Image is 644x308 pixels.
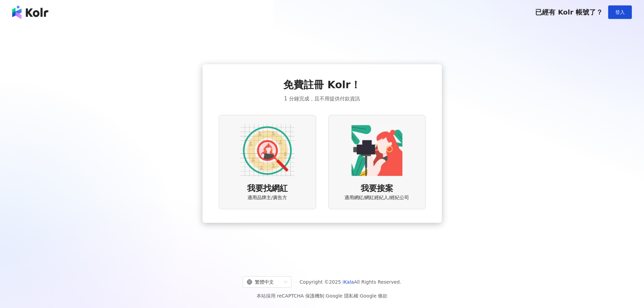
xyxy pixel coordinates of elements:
img: KOL identity option [350,123,404,177]
span: 1 分鐘完成，且不用提供付款資訊 [284,95,360,103]
span: 我要接案 [361,183,393,194]
span: 免費註冊 Kolr！ [283,78,361,92]
span: 我要找網紅 [247,183,288,194]
span: 適用網紅/網紅經紀人/經紀公司 [344,194,409,201]
span: 登入 [615,9,625,15]
span: 適用品牌主/廣告方 [247,194,287,201]
span: | [358,293,360,299]
div: 繁體中文 [247,277,281,287]
a: Google 隱私權 [326,293,358,299]
span: | [324,293,326,299]
span: 本站採用 reCAPTCHA 保護機制 [257,292,387,300]
button: 登入 [608,5,632,19]
img: AD identity option [240,123,294,177]
img: logo [12,5,48,19]
a: Google 條款 [360,293,387,299]
span: 已經有 Kolr 帳號了？ [535,8,603,16]
a: iKala [342,279,354,285]
span: Copyright © 2025 All Rights Reserved. [300,278,401,286]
